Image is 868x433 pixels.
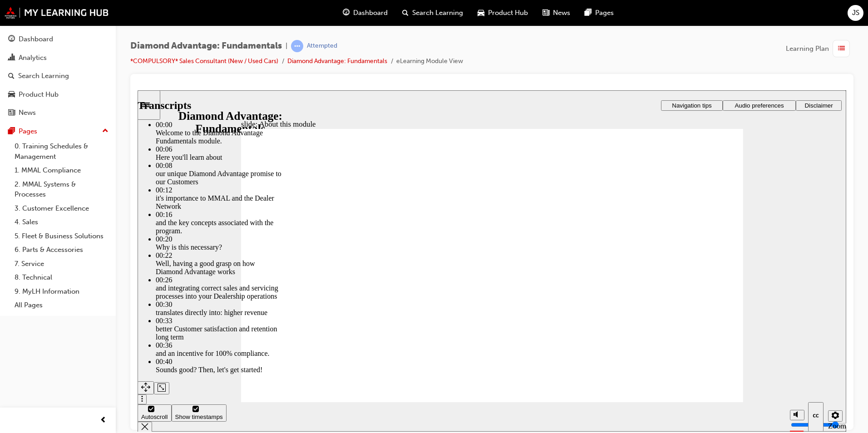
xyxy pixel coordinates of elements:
span: chart-icon [8,54,15,62]
span: up-icon [102,125,108,137]
span: prev-icon [100,415,107,426]
span: car-icon [8,91,15,99]
a: 7. Service [11,257,112,271]
span: News [553,8,570,18]
a: search-iconSearch Learning [395,4,470,22]
a: 2. MMAL Systems & Processes [11,177,112,202]
img: mmal [5,7,109,19]
div: Show timestamps [38,323,85,330]
a: All Pages [11,298,112,312]
span: Product Hub [488,8,528,18]
span: search-icon [402,7,409,19]
a: Diamond Advantage: Fundamentals [287,57,387,65]
div: Attempted [307,42,337,50]
span: car-icon [478,7,484,19]
div: Autoscroll [4,323,30,330]
span: Pages [595,8,614,18]
a: 1. MMAL Compliance [11,163,112,177]
span: search-icon [8,72,15,80]
a: car-iconProduct Hub [470,4,535,22]
a: Search Learning [4,68,112,84]
span: list-icon [838,43,845,54]
span: Dashboard [353,8,388,18]
span: Diamond Advantage: Fundamentals [130,41,282,51]
div: Pages [19,126,37,137]
span: Search Learning [412,8,463,18]
span: | [286,41,287,51]
div: Analytics [19,53,47,63]
span: pages-icon [8,128,15,136]
span: JS [852,8,859,18]
span: Learning Plan [786,44,829,54]
div: News [19,108,36,118]
span: news-icon [542,7,549,19]
a: 5. Fleet & Business Solutions [11,229,112,243]
span: pages-icon [585,7,592,19]
span: guage-icon [343,7,350,19]
a: Product Hub [4,86,112,103]
a: 0. Training Schedules & Management [11,139,112,163]
button: Learning Plan [786,40,853,57]
a: pages-iconPages [577,4,621,22]
a: *COMPULSORY* Sales Consultant (New / Used Cars) [130,57,278,65]
div: Dashboard [19,34,53,44]
a: news-iconNews [535,4,577,22]
a: 9. MyLH Information [11,285,112,299]
span: learningRecordVerb_ATTEMPT-icon [291,40,303,52]
a: 8. Technical [11,271,112,285]
button: JS [848,5,863,21]
a: News [4,104,112,121]
span: guage-icon [8,35,15,44]
div: Product Hub [19,89,59,100]
button: DashboardAnalyticsSearch LearningProduct HubNews [4,29,112,123]
a: 4. Sales [11,215,112,229]
a: 3. Customer Excellence [11,202,112,216]
a: 6. Parts & Accessories [11,243,112,257]
li: eLearning Module View [396,56,463,67]
a: guage-iconDashboard [335,4,395,22]
button: Pages [4,123,112,140]
span: news-icon [8,109,15,117]
a: Analytics [4,49,112,66]
div: Search Learning [18,71,69,81]
a: Dashboard [4,31,112,48]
